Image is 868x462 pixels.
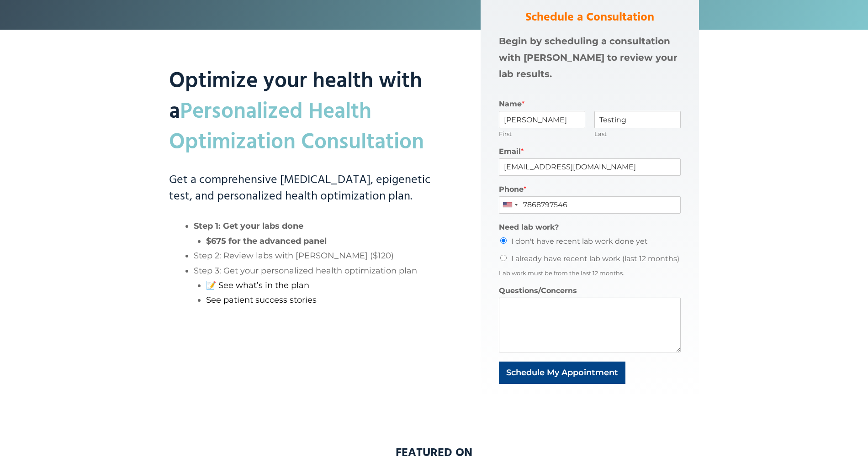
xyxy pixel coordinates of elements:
[499,130,585,138] label: First
[194,263,444,308] li: Step 3: Get your personalized health optimization plan
[499,36,677,79] strong: Begin by scheduling a consultation with [PERSON_NAME] to review your lab results.
[499,197,520,213] div: United States: +1
[499,362,625,384] button: Schedule My Appointment
[499,223,681,232] label: Need lab work?
[511,237,648,246] label: I don't have recent lab work done yet
[194,248,444,263] li: Step 2: Review labs with [PERSON_NAME] ($120)
[511,254,679,263] label: I already have recent lab work (last 12 months)
[206,236,327,246] strong: $675 for the advanced panel
[499,185,681,194] label: Phone
[206,280,309,290] a: 📝 See what’s in the plan
[594,130,681,138] label: Last
[525,8,654,27] strong: Schedule a Consultation
[169,445,699,462] h3: featured on
[499,147,681,157] label: Email
[169,172,444,205] h3: Get a comprehensive [MEDICAL_DATA], epigenetic test, and personalized health optimization plan.
[499,286,681,296] label: Questions/Concerns
[499,196,681,214] input: (201) 555-0123
[499,100,681,109] label: Name
[169,94,424,160] mark: Personalized Health Optimization Consultation
[499,269,681,277] div: Lab work must be from the last 12 months.
[206,295,317,305] a: See patient success stories
[194,221,303,231] strong: Step 1: Get your labs done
